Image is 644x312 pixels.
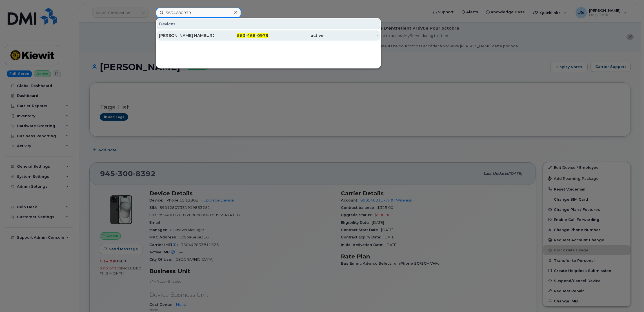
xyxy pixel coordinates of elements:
[268,33,323,38] div: active
[159,33,214,38] div: [PERSON_NAME] HAMBURG
[247,33,256,38] span: 468
[237,33,245,38] span: 563
[323,33,378,38] div: -
[157,30,380,41] a: [PERSON_NAME] HAMBURG563-468-0979active-
[157,19,380,29] div: Devices
[214,33,269,38] div: - -
[257,33,268,38] span: 0979
[619,287,640,308] iframe: Messenger Launcher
